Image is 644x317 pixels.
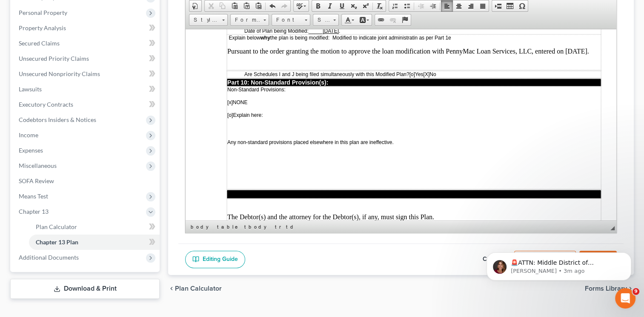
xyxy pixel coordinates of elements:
[252,0,264,11] a: Paste from Word
[633,288,639,295] span: 9
[477,0,489,11] a: Justify
[360,0,372,11] a: Superscript
[324,0,336,11] a: Italic
[42,50,143,57] strong: Part 10: Non-Standard Provision(s):
[224,42,229,48] span: [o]
[313,14,330,25] span: Size
[453,0,465,11] a: Center
[42,83,77,89] span: Explain here:
[12,173,160,189] a: SOFA Review
[36,223,77,230] span: Plan Calculator
[168,285,222,292] button: chevron_left Plan Calculator
[230,14,269,26] a: Format
[19,40,60,47] span: Secured Claims
[336,0,348,11] a: Underline
[42,70,47,76] span: [x]
[205,0,217,11] a: Cut
[375,14,387,25] a: Link
[389,0,401,11] a: Insert/Remove Numbered List
[12,51,160,66] a: Unsecured Priority Claims
[168,285,175,292] i: chevron_left
[312,0,324,11] a: Bold
[348,0,360,11] a: Subscript
[42,161,71,168] font: Signatures
[189,14,228,26] a: Styles
[74,6,84,11] strong: why
[516,0,528,11] a: Insert Special Character
[19,192,48,200] span: Means Test
[19,147,43,154] span: Expenses
[42,184,415,192] p: The Debtor(s) and the attorney for the Debtor(s), if any, must sign this Plan.
[229,0,240,11] a: Paste
[231,14,260,25] span: Format
[342,14,357,25] a: Text Color
[42,18,415,26] p: Pursuant to the order granting the motion to approve the loan modification with PennyMac Loan Ser...
[615,288,635,309] iframe: Intercom live chat
[175,285,222,292] span: Plan Calculator
[19,131,38,139] span: Income
[474,235,644,294] iframe: Intercom notifications message
[401,0,413,11] a: Insert/Remove Bulleted List
[357,14,372,25] a: Background Color
[189,14,219,25] span: Styles
[59,42,251,48] span: Are Schedules I and J being filed simultaneously with this Modified Plan? Yes No
[186,29,616,221] iframe: Rich Text Editor, document-ckeditor
[19,177,54,184] span: SOFA Review
[19,162,57,169] span: Miscellaneous
[374,0,386,11] a: Remove Format
[10,279,160,299] a: Download & Print
[240,0,252,11] a: Paste as plain text
[399,14,411,25] a: Anchor
[610,226,615,230] span: Resize
[19,116,96,123] span: Codebtors Insiders & Notices
[185,251,245,269] a: Editing Guide
[19,9,67,16] span: Personal Property
[217,0,229,11] a: Copy
[189,0,201,11] a: Document Properties
[266,0,278,11] a: Undo
[12,66,160,82] a: Unsecured Nonpriority Claims
[415,0,427,11] a: Decrease Indent
[427,0,439,11] a: Increase Indent
[42,70,62,76] span: NONE
[243,223,272,231] a: tbody element
[36,238,78,246] span: Chapter 13 Plan
[189,223,215,231] a: body element
[42,57,100,63] span: Non-Standard Provisions:
[272,14,310,26] a: Font
[492,0,504,11] a: Insert Page Break for Printing
[19,55,89,62] span: Unsecured Priority Claims
[19,85,42,93] span: Lawsuits
[19,208,49,215] span: Chapter 13
[42,110,208,116] span: Any non-standard provisions placed elsewhere in this plan are ineffective.
[12,20,160,36] a: Property Analysis
[387,14,399,25] a: Unlink
[294,0,309,11] a: Spell Checker
[19,254,79,261] span: Additional Documents
[215,223,242,231] a: table element
[12,82,160,97] a: Lawsuits
[504,0,516,11] a: Table
[473,251,511,269] button: Cancel
[12,36,160,51] a: Secured Claims
[29,235,160,250] a: Chapter 13 Plan
[43,6,265,11] span: Explain below the plan is being modified: Modified to indicate joint administratin as per Part 1e
[12,97,160,112] a: Executory Contracts
[273,223,283,231] a: tr element
[313,14,339,26] a: Size
[272,14,302,25] span: Font
[465,0,477,11] a: Align Right
[284,223,298,231] a: td element
[19,70,100,77] span: Unsecured Nonpriority Claims
[278,0,290,11] a: Redo
[441,0,453,11] a: Align Left
[238,42,244,48] span: [X]
[42,83,47,89] span: [o]
[19,24,66,31] span: Property Analysis
[19,101,73,108] span: Executory Contracts
[29,219,160,235] a: Plan Calculator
